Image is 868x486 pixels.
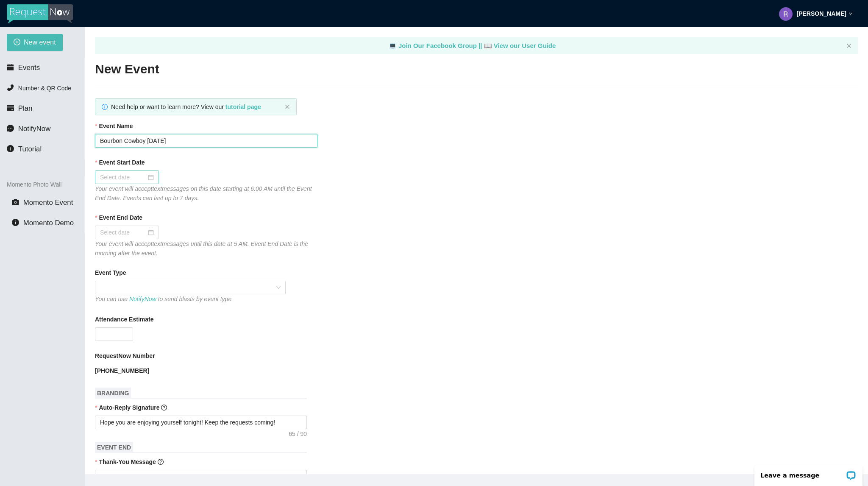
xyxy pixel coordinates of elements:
[12,219,19,226] span: info-circle
[389,42,397,49] span: laptop
[779,7,793,21] img: ACg8ocLhAggMDWVDA1eU7qfC_nloOBVBCGhvJMARlLUlK9ib3iztmA=s96-c
[7,145,14,152] span: info-circle
[95,61,858,78] h2: New Event
[12,198,19,206] span: camera
[129,296,156,302] a: NotifyNow
[95,315,153,324] b: Attendance Estimate
[849,11,853,16] span: down
[484,42,492,49] span: laptop
[99,158,145,167] b: Event Start Date
[484,42,556,49] a: laptop View our User Guide
[846,43,851,48] span: close
[225,103,261,110] a: tutorial page
[95,268,126,277] b: Event Type
[7,64,14,71] span: calendar
[95,416,307,429] textarea: Hope you are enjoying yourself tonight! Keep the requests coming!
[95,388,131,399] span: BRANDING
[18,64,40,72] span: Events
[285,104,290,109] span: close
[100,173,146,182] input: Select date
[99,121,133,131] b: Event Name
[102,104,108,110] span: info-circle
[161,405,167,411] span: question-circle
[18,125,50,133] span: NotifyNow
[7,4,73,24] img: RequestNow
[389,42,484,49] a: laptop Join Our Facebook Group ||
[18,85,71,92] span: Number & QR Code
[7,84,14,91] span: phone
[95,185,312,201] i: Your event will accept text messages on this date starting at 6:00 AM until the Event End Date. E...
[285,104,290,110] button: close
[95,240,308,257] i: Your event will accept text messages until this date at 5 AM. Event End Date is the morning after...
[100,228,146,237] input: Select date
[95,351,155,360] b: RequestNow Number
[95,294,286,304] div: You can use to send blasts by event type
[23,219,74,227] span: Momento Demo
[99,213,142,222] b: Event End Date
[18,145,42,153] span: Tutorial
[95,134,317,148] input: Janet's and Mark's Wedding
[111,103,261,110] span: Need help or want to learn more? View our
[797,10,846,17] strong: [PERSON_NAME]
[749,459,868,486] iframe: LiveChat chat widget
[99,458,156,465] b: Thank-You Message
[95,442,133,453] span: EVENT END
[95,367,149,374] b: [PHONE_NUMBER]
[99,404,159,411] b: Auto-Reply Signature
[7,104,14,112] span: credit-card
[24,37,56,47] span: New event
[7,34,63,51] button: plus-circleNew event
[18,104,33,112] span: Plan
[14,39,20,47] span: plus-circle
[7,125,14,132] span: message
[846,43,851,49] button: close
[23,198,73,207] span: Momento Event
[158,459,164,465] span: question-circle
